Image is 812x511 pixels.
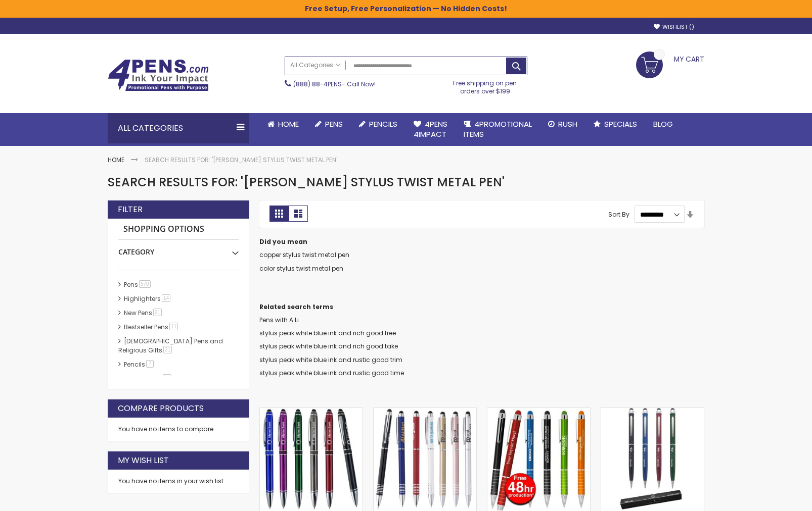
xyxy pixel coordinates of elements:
[153,309,162,316] span: 21
[259,316,299,324] a: Pens with A Li
[121,280,154,289] a: Pens570
[374,408,476,510] img: Metal Twist Promo Stylus Pen
[325,119,343,129] span: Pens
[585,113,645,135] a: Specials
[464,119,532,139] span: 4PROMOTIONAL ITEMS
[608,210,629,219] label: Sort By
[118,403,204,414] strong: Compare Products
[293,80,342,88] a: (888) 88-4PENS
[601,407,704,416] a: Promotional Garland® USA Made Hefty Chrome Accents High Gloss Ballpoint Metal Twist Stylus Pen
[259,250,349,259] a: copper stylus twist metal pen
[169,323,178,330] span: 11
[108,113,249,143] div: All Categories
[121,323,182,331] a: Bestseller Pens11
[351,113,405,135] a: Pencils
[374,407,476,416] a: Metal Twist Promo Stylus Pen
[259,113,307,135] a: Home
[259,264,343,273] a: color stylus twist metal pen
[118,477,239,485] div: You have no items in your wish list.
[118,337,223,354] a: [DEMOGRAPHIC_DATA] Pens and Religious Gifts21
[260,407,363,416] a: Colter Stylus Twist Metal Pen
[118,240,239,257] div: Category
[259,342,398,350] a: stylus peak white blue ink and rich good take
[369,119,397,129] span: Pencils
[139,280,151,288] span: 570
[601,408,704,510] img: Promotional Garland® USA Made Hefty Chrome Accents High Gloss Ballpoint Metal Twist Stylus Pen
[121,374,175,383] a: hp-featured11
[121,309,165,317] a: New Pens21
[259,355,402,364] a: stylus peak white blue ink and rustic good trim
[260,408,363,510] img: Colter Stylus Twist Metal Pen
[163,346,172,353] span: 21
[121,294,174,303] a: Highlighters14
[487,407,590,416] a: Celebrity Versa Stylus Custom Pens - 48-Hr Production
[118,204,143,215] strong: Filter
[259,329,396,337] a: stylus peak white blue ink and rich good tree
[259,238,704,246] dt: Did you mean
[456,113,540,146] a: 4PROMOTIONALITEMS
[108,418,249,441] div: You have no items to compare.
[118,455,169,466] strong: My Wish List
[259,303,704,311] dt: Related search terms
[259,369,404,377] a: stylus peak white blue ink and rustic good time
[293,80,376,88] span: - Call Now!
[405,113,456,146] a: 4Pens4impact
[654,23,694,31] a: Wishlist
[290,61,341,69] span: All Categories
[443,75,528,95] div: Free shipping on pen orders over $199
[118,219,239,240] strong: Shopping Options
[108,59,209,91] img: 4Pens Custom Pens and Promotional Products
[645,113,681,135] a: Blog
[146,360,154,368] span: 7
[540,113,585,135] a: Rush
[145,156,337,164] strong: Search results for: '[PERSON_NAME] Stylus Twist Metal Pen'
[278,119,299,129] span: Home
[414,119,447,139] span: 4Pens 4impact
[162,294,170,302] span: 14
[307,113,351,135] a: Pens
[163,374,171,382] span: 11
[121,360,157,369] a: Pencils7
[269,206,289,222] strong: Grid
[558,119,577,129] span: Rush
[604,119,637,129] span: Specials
[487,408,590,510] img: Celebrity Versa Stylus Custom Pens - 48-Hr Production
[285,57,346,74] a: All Categories
[653,119,673,129] span: Blog
[108,156,124,164] a: Home
[108,174,505,190] span: Search results for: '[PERSON_NAME] Stylus Twist Metal Pen'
